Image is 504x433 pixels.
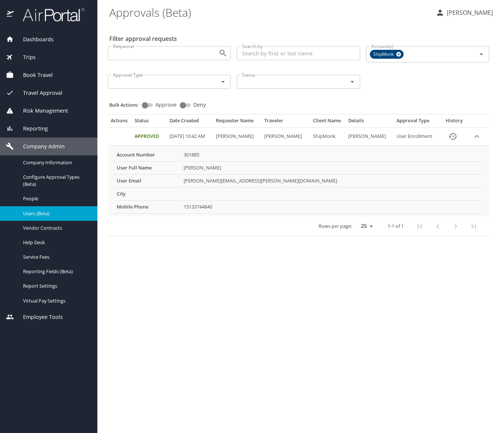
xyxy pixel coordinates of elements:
[23,174,88,188] span: Configure Approval Types (Beta)
[23,268,88,275] span: Reporting Fields (Beta)
[181,149,480,161] td: 301885
[109,33,177,45] h2: Filter approval requests
[310,127,345,146] td: ShipMonk
[388,224,404,229] p: 1-1 of 1
[261,117,310,127] th: Traveler
[355,220,376,232] select: rows per page
[370,51,398,58] span: ShipMonk
[114,161,181,174] th: User Full Name
[109,101,145,108] p: Bulk Actions:
[213,117,261,127] th: Requester Name
[218,48,228,58] button: Open
[14,313,63,321] span: Employee Tools
[23,159,88,166] span: Company Information
[14,7,84,22] img: airportal-logo.png
[237,46,360,60] input: Search by first or last name
[370,50,404,59] div: ShipMonk
[14,142,65,151] span: Company Admin
[108,117,489,236] table: Approval table
[114,174,181,187] th: User Email
[14,71,53,79] span: Book Travel
[213,127,261,146] td: [PERSON_NAME]
[23,253,88,261] span: Service Fees
[310,117,345,127] th: Client Name
[14,35,54,43] span: Dashboards
[155,102,177,107] span: Approve
[394,117,440,127] th: Approval Type
[14,89,62,97] span: Travel Approval
[167,117,213,127] th: Date Created
[345,117,394,127] th: Details
[14,107,68,115] span: Risk Management
[108,117,132,127] th: Actions
[181,161,480,174] td: [PERSON_NAME]
[261,127,310,146] td: [PERSON_NAME]
[193,102,206,107] span: Deny
[7,7,14,22] img: icon-airportal.png
[14,53,36,61] span: Trips
[444,127,462,145] button: History
[345,127,394,146] td: [PERSON_NAME]
[23,210,88,217] span: Users (Beta)
[394,127,440,146] td: User Enrollment
[23,224,88,232] span: Vendor Contracts
[114,187,181,200] th: City
[440,117,468,127] th: History
[114,149,181,161] th: Account Number
[218,77,228,87] button: Open
[319,224,352,229] p: Rows per page:
[181,174,480,187] td: [PERSON_NAME][EMAIL_ADDRESS][PERSON_NAME][DOMAIN_NAME]
[476,49,487,59] button: Open
[23,195,88,202] span: People
[445,8,493,17] p: [PERSON_NAME]
[347,77,358,87] button: Open
[14,125,48,133] span: Reporting
[114,200,181,213] th: Mobile Phone
[23,239,88,246] span: Help Desk
[109,1,430,24] h1: Approvals (Beta)
[167,127,213,146] td: [DATE] 10:42 AM
[132,127,167,146] td: Approved
[132,117,167,127] th: Status
[23,297,88,304] span: Virtual Pay Settings
[181,200,480,213] td: 15133744840
[23,282,88,290] span: Report Settings
[433,6,496,19] button: [PERSON_NAME]
[471,131,482,142] button: expand row
[114,149,480,214] table: More info for approvals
